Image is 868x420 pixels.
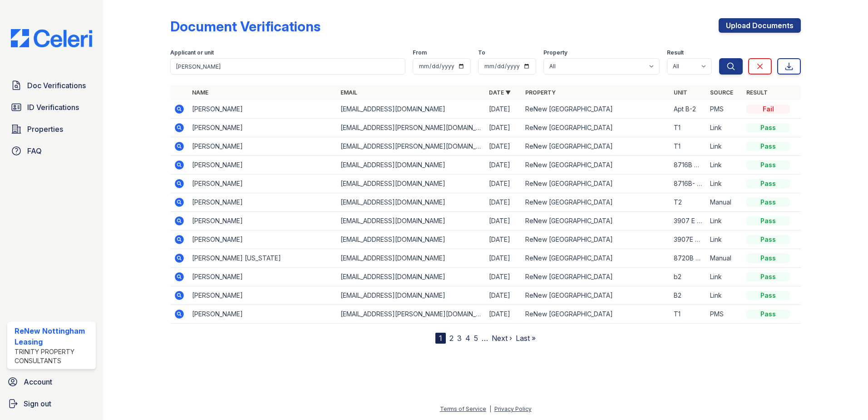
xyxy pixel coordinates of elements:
td: ReNew [GEOGRAPHIC_DATA] [522,212,670,230]
td: T2 [670,193,706,212]
span: … [482,333,488,344]
td: [EMAIL_ADDRESS][PERSON_NAME][DOMAIN_NAME] [337,137,485,156]
td: [EMAIL_ADDRESS][DOMAIN_NAME] [337,268,485,286]
td: [EMAIL_ADDRESS][PERSON_NAME][DOMAIN_NAME] [337,119,485,137]
td: [PERSON_NAME] [188,100,337,119]
div: | [489,405,491,412]
td: Link [706,212,743,230]
td: [DATE] [485,193,522,212]
a: ID Verifications [7,98,96,116]
td: [PERSON_NAME] [188,268,337,286]
td: ReNew [GEOGRAPHIC_DATA] [522,100,670,119]
a: Next › [492,334,512,343]
td: ReNew [GEOGRAPHIC_DATA] [522,156,670,175]
td: ReNew [GEOGRAPHIC_DATA] [522,193,670,212]
td: [DATE] [485,175,522,193]
td: [PERSON_NAME] [US_STATE] [188,249,337,268]
td: [EMAIL_ADDRESS][PERSON_NAME][DOMAIN_NAME] [337,305,485,324]
td: [DATE] [485,212,522,230]
div: Pass [746,142,790,151]
td: [PERSON_NAME] [188,156,337,175]
td: Link [706,119,743,137]
label: To [478,49,485,56]
td: PMS [706,305,743,324]
a: Doc Verifications [7,76,96,95]
span: Properties [27,124,63,135]
td: 3907E B-2 [670,230,706,249]
span: Doc Verifications [27,80,86,91]
a: FAQ [7,142,96,160]
td: ReNew [GEOGRAPHIC_DATA] [522,268,670,286]
a: Property [525,89,556,96]
a: 2 [449,334,454,343]
span: Sign out [24,398,51,409]
td: PMS [706,100,743,119]
td: [EMAIL_ADDRESS][DOMAIN_NAME] [337,286,485,305]
td: [EMAIL_ADDRESS][DOMAIN_NAME] [337,156,485,175]
td: [DATE] [485,137,522,156]
td: [PERSON_NAME] [188,119,337,137]
td: Link [706,268,743,286]
td: [EMAIL_ADDRESS][DOMAIN_NAME] [337,100,485,119]
a: Sign out [4,395,99,413]
td: [PERSON_NAME] [188,230,337,249]
td: [PERSON_NAME] [188,137,337,156]
label: Applicant or unit [170,49,214,56]
td: B2 [670,286,706,305]
label: From [413,49,427,56]
span: Account [24,376,52,387]
a: Result [746,89,768,96]
td: [PERSON_NAME] [188,212,337,230]
td: [DATE] [485,100,522,119]
img: CE_Logo_Blue-a8612792a0a2168367f1c8372b55b34899dd931a85d93a1a3d3e32e68fde9ad4.png [4,29,99,47]
td: Link [706,137,743,156]
a: Email [340,89,357,96]
span: FAQ [27,145,42,156]
td: [EMAIL_ADDRESS][DOMAIN_NAME] [337,212,485,230]
td: T1 [670,305,706,324]
label: Property [543,49,567,56]
span: ID Verifications [27,102,79,113]
td: ReNew [GEOGRAPHIC_DATA] [522,305,670,324]
td: [DATE] [485,230,522,249]
td: [EMAIL_ADDRESS][DOMAIN_NAME] [337,249,485,268]
a: Privacy Policy [494,405,532,412]
td: [DATE] [485,305,522,324]
a: Account [4,373,99,391]
a: 4 [465,334,470,343]
td: 8716B APTB2 [670,156,706,175]
td: [DATE] [485,286,522,305]
div: Fail [746,105,790,114]
td: ReNew [GEOGRAPHIC_DATA] [522,119,670,137]
div: Pass [746,123,790,132]
td: T1 [670,119,706,137]
td: Link [706,175,743,193]
td: [EMAIL_ADDRESS][DOMAIN_NAME] [337,175,485,193]
div: Pass [746,179,790,188]
td: [DATE] [485,249,522,268]
a: Properties [7,120,96,138]
td: [EMAIL_ADDRESS][DOMAIN_NAME] [337,230,485,249]
div: 1 [435,333,446,344]
div: Document Verifications [170,18,321,35]
a: Name [192,89,208,96]
td: ReNew [GEOGRAPHIC_DATA] [522,249,670,268]
div: Trinity Property Consultants [15,347,92,365]
a: 3 [457,334,462,343]
div: Pass [746,254,790,263]
td: ReNew [GEOGRAPHIC_DATA] [522,175,670,193]
div: Pass [746,272,790,281]
div: Pass [746,216,790,225]
td: Manual [706,193,743,212]
a: Date ▼ [489,89,511,96]
td: ReNew [GEOGRAPHIC_DATA] [522,137,670,156]
td: 8720B T-1 [670,249,706,268]
td: [PERSON_NAME] [188,175,337,193]
td: [PERSON_NAME] [188,305,337,324]
a: Last » [516,334,536,343]
div: Pass [746,235,790,244]
div: Pass [746,198,790,207]
td: Apt B-2 [670,100,706,119]
div: Pass [746,160,790,170]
